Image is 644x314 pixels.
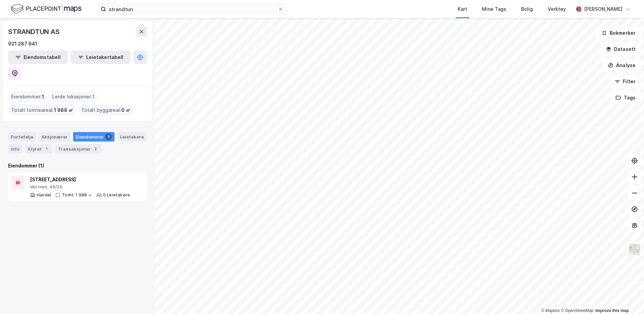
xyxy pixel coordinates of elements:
a: OpenStreetMap [561,308,593,313]
a: Improve this map [595,308,629,313]
span: 1 [92,93,95,101]
div: Mine Tags [482,5,506,13]
button: Analyse [602,59,641,72]
div: Eiendommer [73,132,115,142]
iframe: Chat Widget [610,282,644,314]
div: [PERSON_NAME] [584,5,622,13]
div: Totalt tomteareal : [8,105,76,116]
button: Leietakertabell [71,51,131,64]
input: Søk på adresse, matrikkel, gårdeiere, leietakere eller personer [106,4,278,14]
div: Leietakere [117,132,147,142]
div: Kontrollprogram for chat [610,282,644,314]
div: Styret [25,144,53,154]
div: Portefølje [8,132,36,142]
div: 0 Leietakere [103,192,130,198]
span: 1 988 ㎡ [54,106,73,114]
div: 921 287 941 [8,40,37,48]
div: Eiendommer (1) [8,162,147,170]
span: 1 [42,93,44,101]
img: Z [628,243,641,256]
div: Eiendommer : [8,91,47,102]
span: 0 ㎡ [121,106,130,114]
div: Handel [37,192,51,198]
a: Mapbox [541,308,560,313]
div: Tomt: 1 988 ㎡ [62,192,92,198]
button: Tags [610,91,641,104]
button: Filter [609,75,641,88]
div: Verktøy [548,5,566,13]
div: Vestnes, 46/39 [30,184,130,190]
div: Totalt byggareal : [78,105,133,116]
div: Bolig [521,5,533,13]
div: [STREET_ADDRESS] [30,176,130,184]
div: 1 [43,146,50,152]
div: STRANDTUN AS [8,26,61,37]
button: Datasett [600,42,641,56]
div: 2 [92,146,99,152]
div: Info [8,144,22,154]
img: logo.f888ab2527a4732fd821a326f86c7f29.svg [11,3,82,15]
div: Kart [458,5,467,13]
div: Aksjonærer [39,132,70,142]
button: Bokmerker [596,26,641,40]
div: Transaksjoner [55,144,101,154]
div: 1 [105,133,112,140]
button: Eiendomstabell [8,51,68,64]
div: Leide lokasjoner : [50,91,97,102]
